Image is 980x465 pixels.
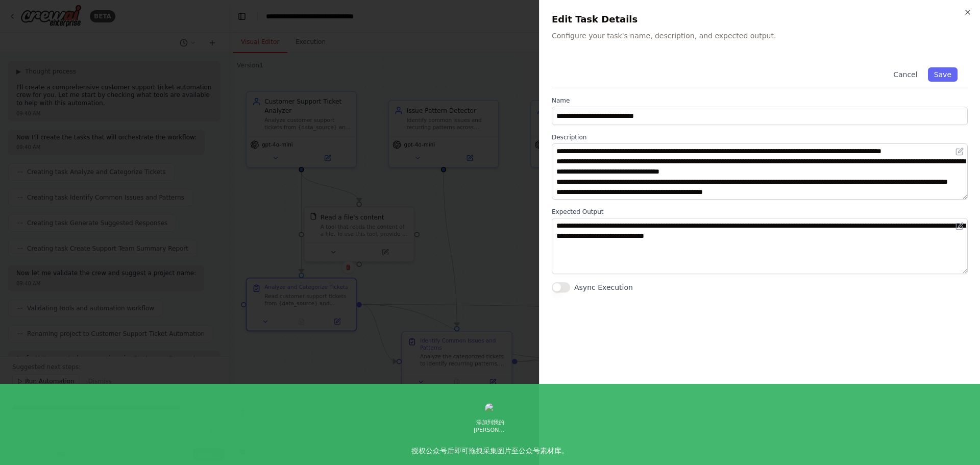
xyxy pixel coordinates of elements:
label: Name [552,96,968,105]
button: Save [928,67,958,82]
button: Open in editor [953,220,966,232]
button: Cancel [887,67,923,82]
label: Description [552,133,968,141]
label: Async Execution [574,282,633,292]
h2: Edit Task Details [552,12,968,27]
button: Open in editor [953,145,966,158]
p: Configure your task's name, description, and expected output. [552,31,968,41]
label: Expected Output [552,208,968,216]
